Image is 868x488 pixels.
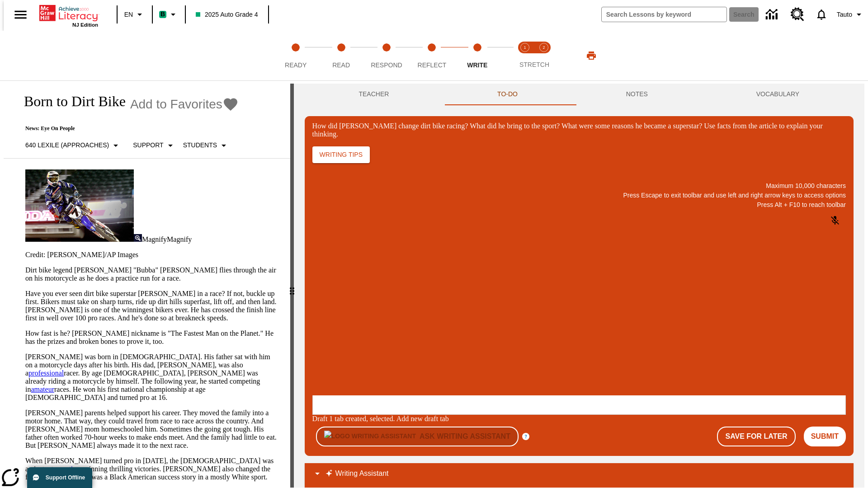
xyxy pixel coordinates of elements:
[512,31,538,80] button: Stretch Read step 1 of 2
[14,93,126,110] h1: Born to Dirt Bike
[360,31,413,80] button: Respond step 3 of 5
[134,234,142,242] img: Magnify
[72,22,98,28] span: NJ Edition
[371,61,402,69] span: Respond
[305,463,854,485] div: Writing Assistant
[196,10,258,19] span: 2025 Auto Grade 4
[27,467,92,488] button: Support Offline
[53,465,80,473] a: sensation
[4,7,132,23] p: One change [PERSON_NAME] brought to dirt bike racing was…
[25,329,279,346] p: How fast is he? [PERSON_NAME] nickname is "The Fastest Man on the Planet." He has the prizes and ...
[294,84,864,488] div: activity
[183,141,217,150] p: Students
[837,10,852,19] span: Tauto
[31,385,54,393] a: amateur
[25,141,109,150] p: 640 Lexile (Approaches)
[290,84,294,488] div: Press Enter or Spacebar and then press right and left arrow keys to move the slider
[443,84,572,105] button: TO-DO
[524,45,526,50] text: 1
[25,169,134,242] img: Motocross racer James Stewart flies through the air on his dirt bike.
[332,61,350,69] span: Read
[25,353,279,402] p: [PERSON_NAME] was born in [DEMOGRAPHIC_DATA]. His father sat with him on a motorcycle days after ...
[14,125,239,132] p: News: Eye On People
[25,457,279,481] p: When [PERSON_NAME] turned pro in [DATE], the [DEMOGRAPHIC_DATA] was an instant , winning thrillin...
[467,61,487,69] span: Write
[312,200,846,210] p: Press Alt + F10 to reach toolbar
[542,45,545,50] text: 2
[315,31,367,80] button: Read step 2 of 5
[25,409,279,450] p: [PERSON_NAME] parents helped support his career. They moved the family into a motor home. That wa...
[418,61,447,69] span: Reflect
[312,415,846,423] div: Draft 1 tab created, selected. Add new draft tab
[451,31,504,80] button: Write step 5 of 5
[785,2,810,27] a: Resource Center, Will open in new tab
[25,290,279,322] p: Have you ever seen dirt bike superstar [PERSON_NAME] in a race? If not, buckle up first. Bikers m...
[312,191,846,200] p: Press Escape to exit toolbar and use left and right arrow keys to access options
[4,84,290,483] div: reading
[324,431,416,442] img: Logo Writing Assistant
[133,141,163,150] p: Support
[305,84,854,105] div: Instructional Panel Tabs
[160,9,165,20] span: B
[124,10,133,19] span: EN
[305,84,443,105] button: Teacher
[804,427,846,446] button: Submit
[25,251,279,259] p: Credit: [PERSON_NAME]/AP Images
[312,146,370,163] button: Writing Tips
[22,137,125,154] button: Select Lexile, 640 Lexile (Approaches)
[602,7,726,22] input: search field
[577,47,606,64] button: Print
[156,6,182,23] button: Boost Class color is mint green. Change class color
[717,427,795,446] button: Save For Later
[4,7,132,23] body: How did Stewart change dirt bike racing? What did he bring to the sport? What were some reasons h...
[120,6,149,23] button: Language: EN, Select a language
[142,235,167,243] span: Magnify
[46,474,85,481] span: Support Offline
[572,84,702,105] button: NOTES
[810,3,833,26] a: Notifications
[312,181,846,191] p: Maximum 10,000 characters
[25,266,279,282] p: Dirt bike legend [PERSON_NAME] "Bubba" [PERSON_NAME] flies through the air on his motorcycle as h...
[316,427,519,446] button: Writing Assistant is disabled for Teacher Preview
[702,84,854,105] button: VOCABULARY
[406,31,458,80] button: Reflect step 4 of 5
[335,468,389,479] p: Writing Assistant
[130,96,239,112] button: Add to Favorites - Born to Dirt Bike
[312,122,846,138] div: How did [PERSON_NAME] change dirt bike racing? What did he bring to the sport? What were some rea...
[760,2,785,27] a: Data Center
[531,31,557,80] button: Stretch Respond step 2 of 2
[519,61,549,68] span: STRETCH
[28,369,64,377] a: professional
[824,210,846,231] button: Click to activate and allow voice recognition
[285,61,307,69] span: Ready
[833,6,868,23] button: Profile/Settings
[167,235,192,243] span: Magnify
[129,137,179,154] button: Scaffolds, Support
[522,433,529,440] button: More information about the Writing Assistant
[39,3,98,28] div: Home
[7,1,34,28] button: Open side menu
[130,97,222,112] span: Add to Favorites
[420,430,510,443] h6: Ask Writing Assistant
[269,31,322,80] button: Ready step 1 of 5
[179,137,233,154] button: Select Student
